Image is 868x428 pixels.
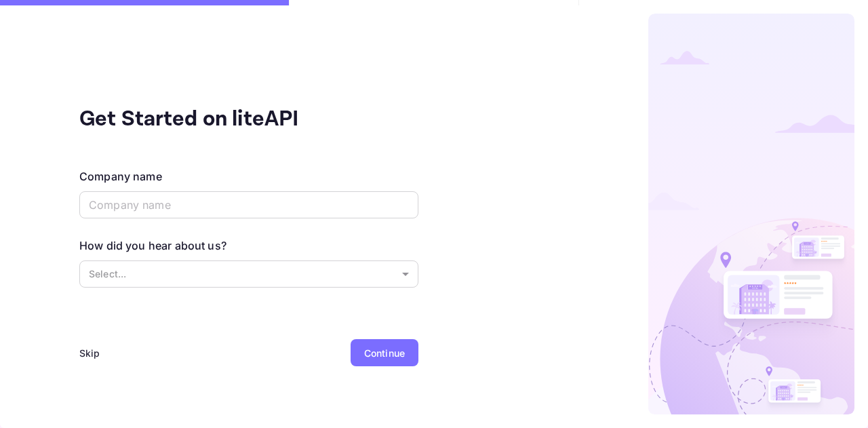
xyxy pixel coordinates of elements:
[79,260,418,288] div: Without label
[79,103,351,136] div: Get Started on liteAPI
[648,14,854,414] img: logo
[79,168,162,184] div: Company name
[89,267,397,281] p: Select...
[364,346,405,360] div: Continue
[79,191,418,218] input: Company name
[79,346,100,360] div: Skip
[79,237,226,254] div: How did you hear about us?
